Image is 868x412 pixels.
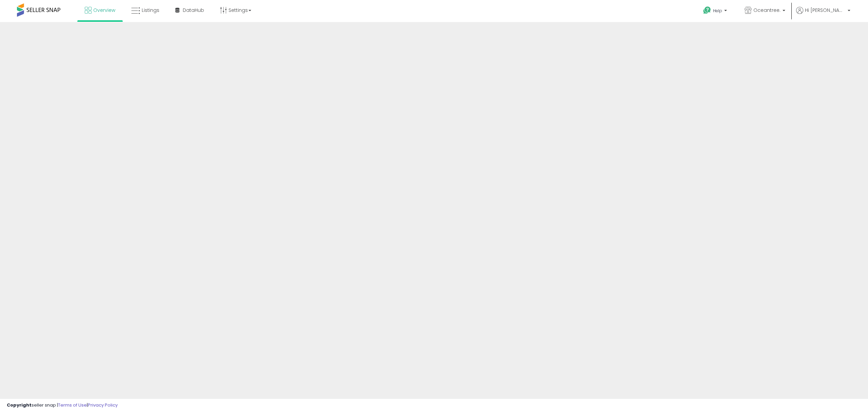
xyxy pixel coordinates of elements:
[796,7,850,22] a: Hi [PERSON_NAME]
[753,7,781,14] span: Oceantree.
[183,7,204,14] span: DataHub
[805,7,846,14] span: Hi [PERSON_NAME]
[142,7,159,14] span: Listings
[713,8,722,14] span: Help
[698,1,734,22] a: Help
[93,7,115,14] span: Overview
[703,6,711,15] i: Get Help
